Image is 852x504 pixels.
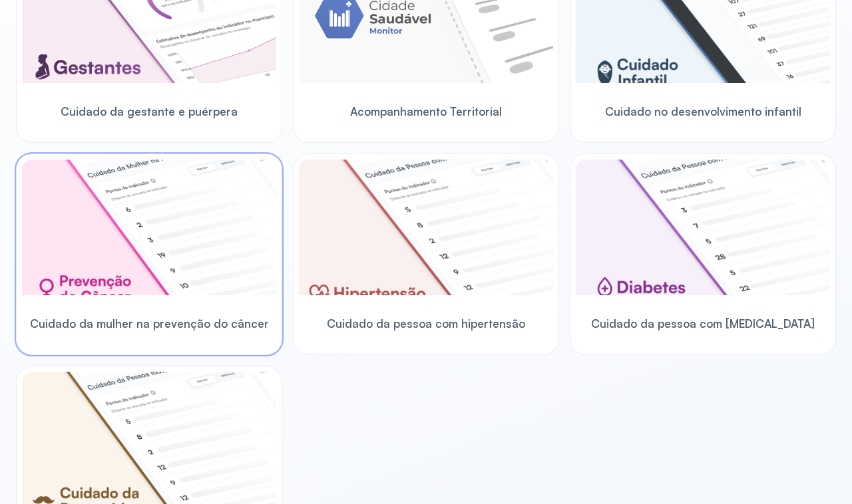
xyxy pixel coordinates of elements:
span: Cuidado da mulher na prevenção do câncer [30,316,269,330]
span: Cuidado da gestante e puérpera [61,104,238,118]
img: hypertension.png [299,160,553,295]
span: Cuidado no desenvolvimento infantil [605,104,801,118]
span: Cuidado da pessoa com hipertensão [327,316,525,330]
span: Acompanhamento Territorial [350,104,502,118]
span: Cuidado da pessoa com [MEDICAL_DATA] [591,316,815,330]
img: woman-cancer-prevention-care.png [22,160,276,295]
img: diabetics.png [576,160,830,295]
